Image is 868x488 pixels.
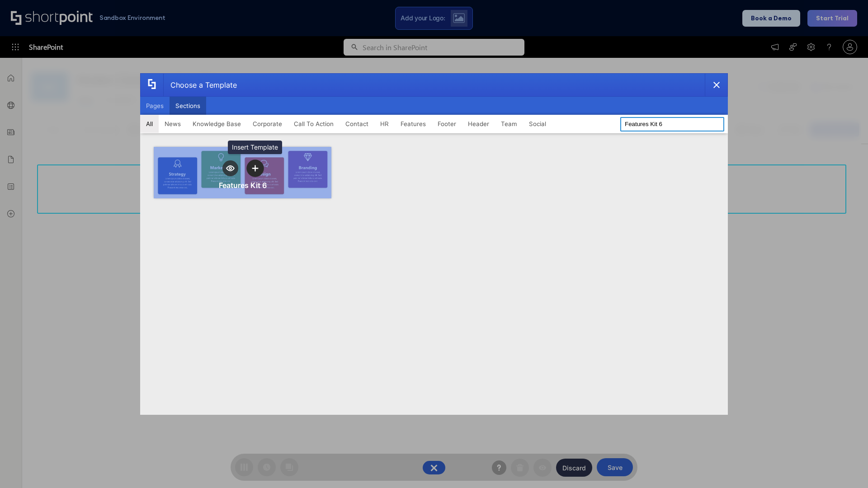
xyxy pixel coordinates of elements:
button: All [140,115,159,133]
button: Team [495,115,523,133]
button: Header [462,115,495,133]
button: Sections [170,97,206,115]
button: Social [523,115,552,133]
button: News [159,115,187,133]
button: Knowledge Base [187,115,247,133]
button: Contact [340,115,374,133]
button: Footer [432,115,462,133]
div: Features Kit 6 [219,181,267,190]
button: Pages [140,97,170,115]
div: template selector [140,73,728,415]
button: Call To Action [288,115,340,133]
button: HR [374,115,395,133]
iframe: Chat Widget [823,445,868,488]
button: Features [395,115,432,133]
div: Choose a Template [163,74,237,96]
button: Corporate [247,115,288,133]
input: Search [620,117,724,131]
